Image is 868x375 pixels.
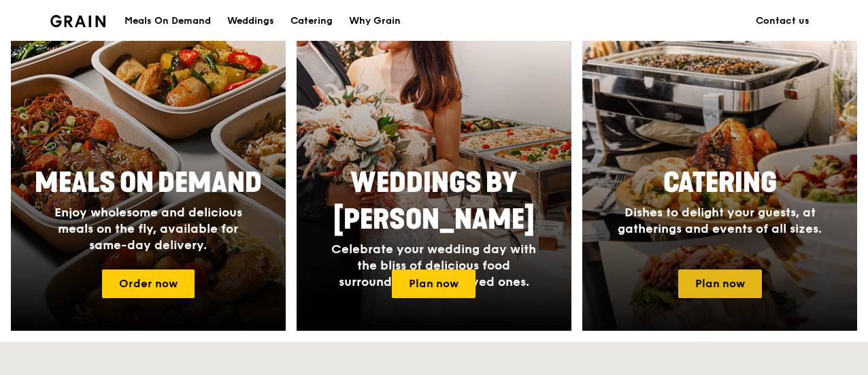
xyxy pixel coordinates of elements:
[54,205,242,252] span: Enjoy wholesome and delicious meals on the fly, available for same-day delivery.
[678,270,762,298] a: Plan now
[331,242,536,289] span: Celebrate your wedding day with the bliss of delicious food surrounded by your loved ones.
[349,1,401,42] div: Why Grain
[748,1,818,42] a: Contact us
[341,1,409,42] a: Why Grain
[102,270,195,298] a: Order now
[50,15,105,27] img: Grain
[290,1,333,42] div: Catering
[663,167,777,199] span: Catering
[227,1,274,42] div: Weddings
[618,205,822,236] span: Dishes to delight your guests, at gatherings and events of all sizes.
[392,270,475,298] a: Plan now
[35,167,262,199] span: Meals On Demand
[333,167,535,236] span: Weddings by [PERSON_NAME]
[282,1,341,42] a: Catering
[219,1,282,42] a: Weddings
[124,1,211,42] div: Meals On Demand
